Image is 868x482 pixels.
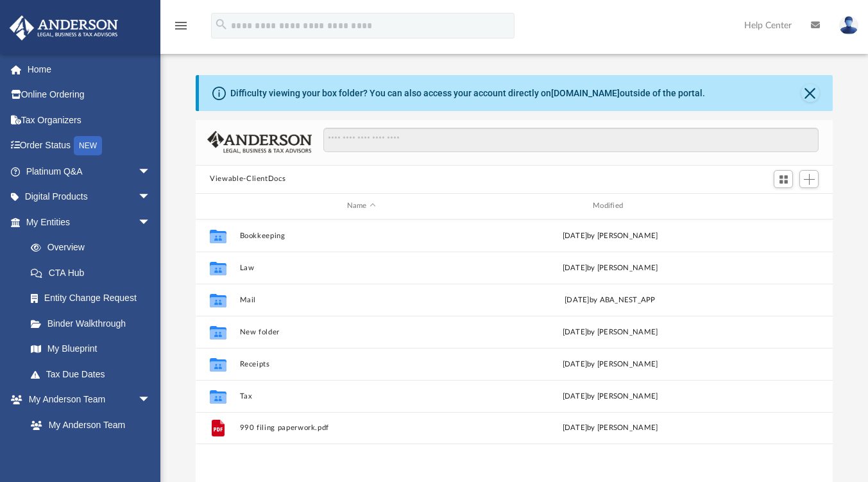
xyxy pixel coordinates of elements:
[489,262,732,273] div: [DATE] by [PERSON_NAME]
[9,56,170,82] a: Home
[138,184,164,211] span: arrow_drop_down
[18,412,157,438] a: My Anderson Team
[230,87,705,100] div: Difficulty viewing your box folder? You can also access your account directly on outside of the p...
[489,326,732,338] div: [DATE] by [PERSON_NAME]
[74,136,102,155] div: NEW
[240,424,483,432] button: 990 filing paperwork.pdf
[138,159,164,185] span: arrow_drop_down
[240,232,483,240] button: Bookkeeping
[489,294,732,306] div: [DATE] by ABA_NEST_APP
[489,230,732,241] div: [DATE] by [PERSON_NAME]
[489,390,732,402] div: [DATE] by [PERSON_NAME]
[489,358,732,370] div: [DATE] by [PERSON_NAME]
[774,170,793,188] button: Switch to Grid View
[201,200,234,212] div: id
[18,286,170,311] a: Entity Change Request
[6,15,122,40] img: Anderson Advisors Platinum Portal
[18,311,170,336] a: Binder Walkthrough
[801,84,819,102] button: Close
[214,17,228,31] i: search
[799,170,819,188] button: Add
[18,260,170,286] a: CTA Hub
[9,184,170,210] a: Digital Productsarrow_drop_down
[240,328,483,336] button: New folder
[240,392,483,400] button: Tax
[240,360,483,368] button: Receipts
[173,18,189,33] i: menu
[551,88,620,98] a: [DOMAIN_NAME]
[9,159,170,184] a: Platinum Q&Aarrow_drop_down
[18,438,164,463] a: Anderson System
[173,24,189,33] a: menu
[18,235,170,261] a: Overview
[210,173,285,185] button: Viewable-ClientDocs
[138,209,164,236] span: arrow_drop_down
[240,264,483,272] button: Law
[737,200,827,212] div: id
[839,16,858,35] img: User Pic
[323,128,819,152] input: Search files and folders
[9,82,170,108] a: Online Ordering
[18,336,164,362] a: My Blueprint
[239,200,483,212] div: Name
[9,107,170,133] a: Tax Organizers
[9,209,170,235] a: My Entitiesarrow_drop_down
[240,296,483,304] button: Mail
[9,387,164,413] a: My Anderson Teamarrow_drop_down
[9,133,170,159] a: Order StatusNEW
[138,387,164,413] span: arrow_drop_down
[489,422,732,434] div: [DATE] by [PERSON_NAME]
[18,361,170,387] a: Tax Due Dates
[488,200,732,212] div: Modified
